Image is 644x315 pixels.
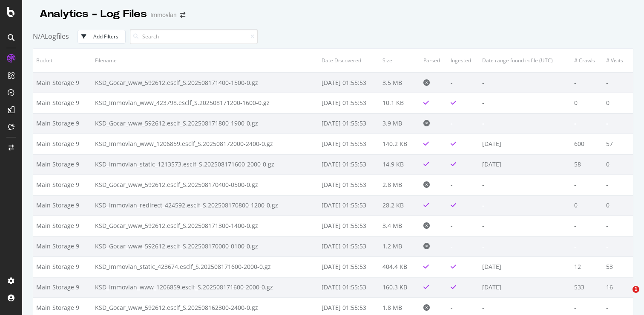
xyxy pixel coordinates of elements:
td: Main Storage 9 [33,195,92,216]
td: - [571,113,604,134]
td: [DATE] 01:55:53 [319,175,379,195]
td: 57 [603,134,633,154]
td: 53 [603,257,633,277]
td: - [603,113,633,134]
td: Main Storage 9 [33,236,92,257]
th: Ingested [448,49,479,72]
td: - [448,175,479,195]
th: Size [379,49,420,72]
td: Main Storage 9 [33,277,92,297]
th: # Crawls [571,49,604,72]
td: - [479,93,571,113]
td: - [603,175,633,195]
td: 0 [571,93,604,113]
td: 12 [571,257,604,277]
td: 533 [571,277,604,297]
td: [DATE] 01:55:53 [319,72,379,93]
span: Logfiles [45,32,69,41]
td: [DATE] [479,154,571,175]
td: KSD_Gocar_www_592612.esclf_S.202508171300-1400-0.gz [92,216,319,236]
td: 58 [571,154,604,175]
td: KSD_Immovlan_redirect_424592.esclf_S.202508170800-1200-0.gz [92,195,319,216]
span: 1 [632,286,639,293]
td: Main Storage 9 [33,216,92,236]
td: 0 [603,154,633,175]
td: - [571,236,604,257]
td: 14.9 KB [379,154,420,175]
td: - [448,72,479,93]
td: 0 [603,93,633,113]
td: [DATE] 01:55:53 [319,277,379,297]
td: 3.9 MB [379,113,420,134]
td: 140.2 KB [379,134,420,154]
td: 3.4 MB [379,216,420,236]
th: Parsed [420,49,448,72]
td: 10.1 KB [379,93,420,113]
td: - [603,236,633,257]
td: 0 [603,195,633,216]
td: 16 [603,277,633,297]
td: 600 [571,134,604,154]
td: Main Storage 9 [33,134,92,154]
td: KSD_Gocar_www_592612.esclf_S.202508170400-0500-0.gz [92,175,319,195]
td: - [448,236,479,257]
td: [DATE] 01:55:53 [319,195,379,216]
td: 1.2 MB [379,236,420,257]
td: - [571,216,604,236]
td: [DATE] 01:55:53 [319,236,379,257]
td: 160.3 KB [379,277,420,297]
td: - [479,236,571,257]
th: # Visits [603,49,633,72]
td: KSD_Gocar_www_592612.esclf_S.202508171800-1900-0.gz [92,113,319,134]
td: - [479,113,571,134]
td: [DATE] 01:55:53 [319,257,379,277]
td: - [479,195,571,216]
td: 404.4 KB [379,257,420,277]
td: - [479,175,571,195]
td: KSD_Gocar_www_592612.esclf_S.202508171400-1500-0.gz [92,72,319,93]
td: KSD_Immovlan_www_1206859.esclf_S.202508171600-2000-0.gz [92,277,319,297]
td: Main Storage 9 [33,72,92,93]
button: Add Filters [78,30,126,44]
td: - [571,72,604,93]
td: 2.8 MB [379,175,420,195]
span: N/A [33,32,45,41]
td: 0 [571,195,604,216]
td: Main Storage 9 [33,175,92,195]
input: Search [130,29,258,44]
td: Main Storage 9 [33,257,92,277]
td: [DATE] [479,134,571,154]
td: - [448,216,479,236]
div: arrow-right-arrow-left [180,12,185,18]
td: [DATE] [479,277,571,297]
td: KSD_Immovlan_www_423798.esclf_S.202508171200-1600-0.gz [92,93,319,113]
td: Main Storage 9 [33,154,92,175]
td: 3.5 MB [379,72,420,93]
div: Immovlan [150,11,177,19]
td: KSD_Immovlan_static_423674.esclf_S.202508171600-2000-0.gz [92,257,319,277]
th: Bucket [33,49,92,72]
th: Filename [92,49,319,72]
td: KSD_Immovlan_static_1213573.esclf_S.202508171600-2000-0.gz [92,154,319,175]
td: - [571,175,604,195]
td: 28.2 KB [379,195,420,216]
td: [DATE] [479,257,571,277]
th: Date Discovered [319,49,379,72]
td: [DATE] 01:55:53 [319,113,379,134]
div: Add Filters [93,33,118,40]
td: KSD_Gocar_www_592612.esclf_S.202508170000-0100-0.gz [92,236,319,257]
td: [DATE] 01:55:53 [319,154,379,175]
td: KSD_Immovlan_www_1206859.esclf_S.202508172000-2400-0.gz [92,134,319,154]
td: - [448,113,479,134]
div: Analytics - Log Files [40,7,147,21]
td: Main Storage 9 [33,93,92,113]
td: - [603,72,633,93]
td: - [479,216,571,236]
th: Date range found in file (UTC) [479,49,571,72]
td: - [479,72,571,93]
iframe: Intercom live chat [615,286,635,306]
td: - [603,216,633,236]
td: [DATE] 01:55:53 [319,216,379,236]
td: [DATE] 01:55:53 [319,93,379,113]
td: [DATE] 01:55:53 [319,134,379,154]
